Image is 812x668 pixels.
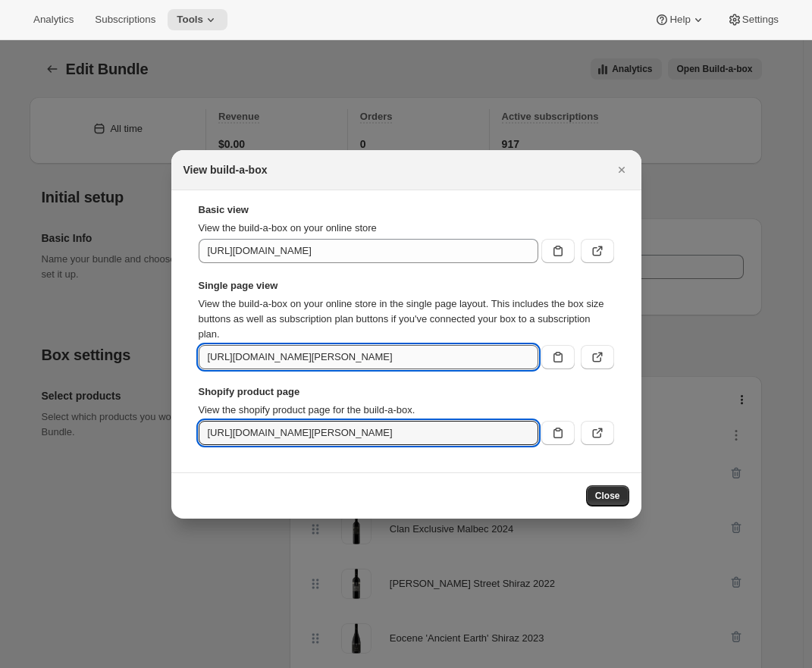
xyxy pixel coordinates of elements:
span: Subscriptions [95,14,155,26]
button: Help [645,9,714,30]
span: Analytics [33,14,74,26]
button: Analytics [24,9,83,30]
button: Subscriptions [86,9,165,30]
p: View the shopify product page for the build-a-box. [199,403,614,418]
h2: View build-a-box [183,162,268,177]
p: View the build-a-box on your online store [199,221,614,236]
span: Settings [742,14,779,26]
span: Tools [177,14,203,26]
p: View the build-a-box on your online store in the single page layout. This includes the box size b... [199,296,614,342]
strong: Single page view [199,278,614,293]
button: Tools [168,9,227,30]
button: Close [611,159,632,180]
strong: Shopify product page [199,384,614,400]
span: Help [669,14,690,26]
strong: Basic view [199,202,614,218]
button: Settings [718,9,788,30]
span: Close [595,490,620,502]
button: Close [586,485,629,506]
